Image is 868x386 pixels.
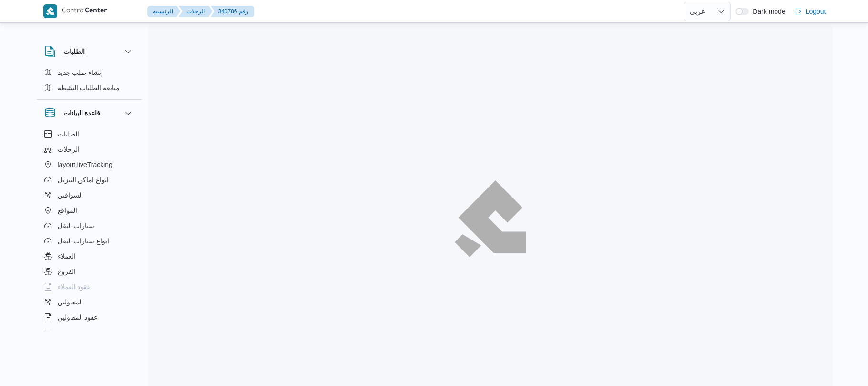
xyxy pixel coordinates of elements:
span: الفروع [58,266,76,277]
span: المواقع [58,205,77,216]
img: ILLA Logo [459,185,521,252]
h3: الطلبات [63,46,85,57]
span: سيارات النقل [58,220,95,231]
div: قاعدة البيانات [37,126,142,333]
button: انواع سيارات النقل [41,233,138,249]
button: عقود المقاولين [41,310,138,325]
button: سيارات النقل [41,218,138,233]
button: عقود العملاء [41,279,138,294]
button: layout.liveTracking [41,157,138,172]
span: عقود المقاولين [58,312,98,323]
span: متابعة الطلبات النشطة [58,82,120,94]
div: الطلبات [37,65,142,99]
button: المقاولين [41,294,138,310]
button: اجهزة التليفون [41,325,138,340]
span: Logout [806,6,826,17]
span: layout.liveTracking [58,159,112,170]
button: 340786 رقم [211,6,254,17]
img: X8yXhbKr1z7QwAAAABJRU5ErkJggg== [43,4,57,18]
button: انواع اماكن التنزيل [41,172,138,188]
button: إنشاء طلب جديد [41,65,138,80]
b: Center [85,8,107,15]
span: إنشاء طلب جديد [58,67,103,78]
span: Dark mode [749,8,785,15]
span: المقاولين [58,296,83,308]
button: قاعدة البيانات [44,107,134,119]
h3: قاعدة البيانات [63,107,101,119]
button: متابعة الطلبات النشطة [41,80,138,95]
button: الرئيسيه [147,6,181,17]
span: الطلبات [58,128,79,140]
span: عقود العملاء [58,281,91,292]
span: انواع اماكن التنزيل [58,174,109,186]
span: انواع سيارات النقل [58,235,110,247]
button: الفروع [41,264,138,279]
button: Logout [790,2,830,21]
button: الرحلات [179,6,213,17]
button: الطلبات [41,126,138,142]
span: العملاء [58,250,76,262]
span: اجهزة التليفون [58,327,97,338]
button: العملاء [41,249,138,264]
button: الرحلات [41,142,138,157]
span: السواقين [58,189,83,201]
button: المواقع [41,203,138,218]
button: الطلبات [44,46,134,57]
button: السواقين [41,188,138,203]
span: الرحلات [58,144,80,155]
